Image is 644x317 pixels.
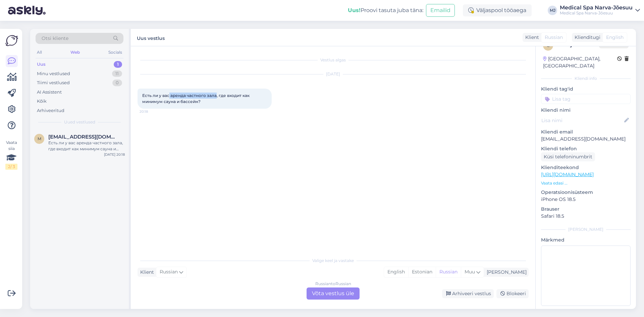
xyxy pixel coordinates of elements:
div: [DATE] 20:18 [104,152,125,157]
div: Võta vestlus üle [307,287,360,300]
div: Arhiveeri vestlus [442,289,494,298]
span: Russian [545,34,563,41]
div: Klient [523,34,539,41]
div: Minu vestlused [37,70,70,77]
p: [EMAIL_ADDRESS][DOMAIN_NAME] [541,136,631,143]
a: [URL][DOMAIN_NAME] [541,171,594,177]
img: Askly Logo [5,34,18,47]
button: Emailid [426,4,455,17]
div: [PERSON_NAME] [484,269,527,276]
div: Estonian [408,267,436,277]
p: Operatsioonisüsteem [541,189,631,196]
div: Proovi tasuta juba täna: [348,6,423,14]
span: m [38,136,41,141]
div: [GEOGRAPHIC_DATA], [GEOGRAPHIC_DATA] [543,55,617,69]
span: Russian [160,268,178,276]
p: Kliendi nimi [541,107,631,114]
div: Valige keel ja vastake [138,258,529,264]
input: Lisa nimi [541,117,623,124]
p: Kliendi email [541,128,631,136]
div: 0 [112,80,122,86]
div: Vestlus algas [138,57,529,63]
span: Есть ли у вас аренда частного зала, где входит как минимум сауна и бассейн? [142,93,251,104]
div: [DATE] [138,71,529,77]
a: Medical Spa Narva-JõesuuMedical Spa Narva-Jõesuu [560,5,640,16]
div: Uus [37,61,46,68]
div: AI Assistent [37,89,62,96]
p: iPhone OS 18.5 [541,196,631,203]
p: Kliendi tag'id [541,86,631,93]
div: Blokeeri [496,289,529,298]
div: [PERSON_NAME] [541,226,631,232]
div: All [36,48,43,57]
div: English [384,267,408,277]
span: Otsi kliente [42,35,68,42]
p: Klienditeekond [541,164,631,171]
div: 11 [112,70,122,77]
span: 20:18 [140,109,165,114]
div: Klienditugi [572,34,600,41]
div: Russian [436,267,461,277]
div: Küsi telefoninumbrit [541,152,595,161]
div: Tiimi vestlused [37,80,70,86]
span: Muu [465,269,475,275]
span: milaogirchuk@gmail.com [48,134,118,140]
b: Uus! [348,7,361,13]
span: English [606,34,624,41]
div: Medical Spa Narva-Jõesuu [560,5,633,10]
p: Safari 18.5 [541,213,631,220]
div: Socials [107,48,123,57]
div: Russian to Russian [315,281,351,287]
p: Kliendi telefon [541,145,631,152]
div: Vaata siia [5,140,17,170]
div: MJ [548,6,557,15]
input: Lisa tag [541,94,631,104]
div: 2 / 3 [5,164,17,170]
div: Есть ли у вас аренда частного зала, где входит как минимум сауна и бассейн? [48,140,125,152]
span: Uued vestlused [64,119,95,125]
div: Kõik [37,98,47,105]
p: Märkmed [541,236,631,244]
div: Klient [138,269,154,276]
p: Brauser [541,206,631,213]
div: Kliendi info [541,75,631,82]
div: Web [69,48,81,57]
label: Uus vestlus [137,33,165,42]
div: 1 [114,61,122,68]
div: Arhiveeritud [37,107,64,114]
p: Vaata edasi ... [541,180,631,186]
div: Medical Spa Narva-Jõesuu [560,10,633,16]
div: Väljaspool tööaega [463,4,532,16]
